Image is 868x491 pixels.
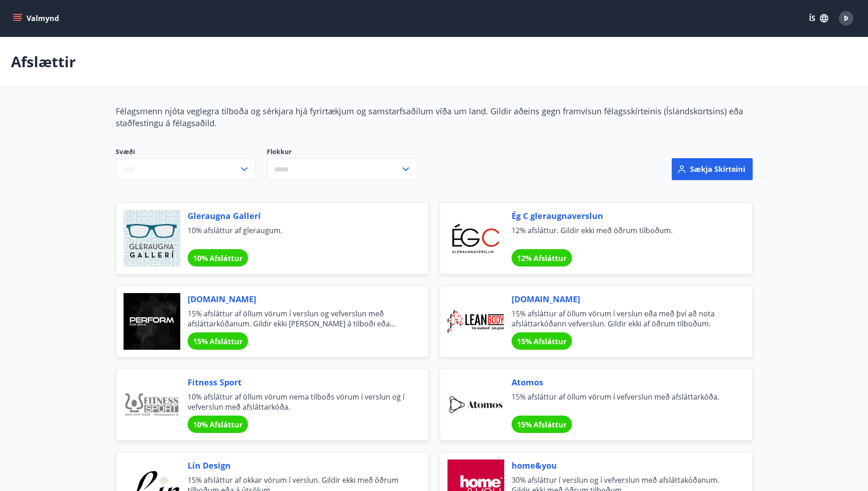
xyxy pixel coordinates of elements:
span: 15% afsláttur af öllum vörum í vefverslun með afsláttarkóða. [512,392,730,412]
span: 15% Afsláttur [517,336,566,347]
button: Allt [116,158,256,180]
label: Flokkur [267,147,418,156]
span: 15% afsláttur af öllum vörum í verslun eða með því að nota afsláttarkóðann vefverslun. Gildir ekk... [512,309,730,329]
span: Fitness Sport [188,376,406,388]
span: [DOMAIN_NAME] [188,293,406,305]
p: Afslættir [11,52,76,72]
span: Félagsmenn njóta veglegra tilboða og sérkjara hjá fyrirtækjum og samstarfsaðilum víða um land. Gi... [116,106,743,128]
button: menu [11,10,63,27]
span: 10% afsláttur af gleraugum. [188,225,406,245]
span: Gleraugna Gallerí [188,210,406,222]
span: [DOMAIN_NAME] [512,293,730,305]
span: 15% Afsláttur [517,420,566,430]
span: 10% Afsláttur [193,253,243,263]
span: 10% afsláttur af öllum vörum nema tilboðs vörum í verslun og í vefverslun með afsláttarkóða. [188,392,406,412]
button: ÍS [804,10,833,27]
span: Þ [844,13,848,23]
span: Lín Design [188,459,406,471]
button: Þ [835,7,857,29]
button: Sækja skírteini [672,158,753,180]
span: Allt [124,164,135,174]
span: Atomos [512,376,730,388]
span: Ég C gleraugnaverslun [512,210,730,222]
span: 12% afsláttur. Gildir ekki með öðrum tilboðum. [512,225,730,245]
span: 15% afsláttur af öllum vörum í verslun og vefverslun með afsláttarkóðanum. Gildir ekki [PERSON_NA... [188,309,406,329]
span: Svæði [116,147,256,158]
span: 10% Afsláttur [193,420,243,430]
span: 15% Afsláttur [193,336,243,347]
span: home&you [512,459,730,471]
span: 12% Afsláttur [517,253,566,263]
